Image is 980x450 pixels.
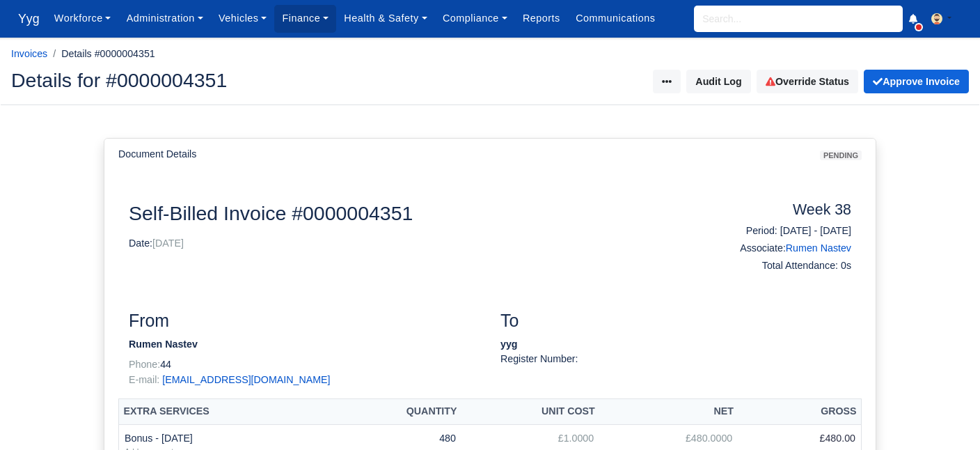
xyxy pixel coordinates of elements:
strong: yyg [500,339,518,350]
h3: From [129,311,480,332]
h6: Document Details [118,148,196,160]
h4: Week 38 [686,201,851,219]
a: Reports [515,5,568,32]
a: Workforce [47,5,119,32]
a: Compliance [435,5,515,32]
h2: Self-Billed Invoice #0000004351 [129,201,665,225]
a: Rumen Nastev [786,242,851,254]
h3: To [500,311,851,332]
h6: Associate: [686,242,851,254]
a: Communications [568,5,663,32]
iframe: Chat Widget [910,383,980,450]
span: [DATE] [152,238,184,249]
a: [EMAIL_ADDRESS][DOMAIN_NAME] [162,374,330,385]
h6: Total Attendance: 0s [686,260,851,272]
a: Administration [119,5,211,32]
a: Invoices [11,48,47,59]
button: Audit Log [686,70,750,93]
strong: Rumen Nastev [129,339,198,350]
span: Phone: [129,359,160,370]
div: Register Number: [490,352,862,366]
p: 44 [129,357,480,372]
span: E-mail: [129,374,159,385]
a: Override Status [757,70,858,93]
th: Extra Services [119,399,330,425]
h6: Period: [DATE] - [DATE] [686,225,851,237]
th: Quantity [329,399,461,425]
p: Date: [129,236,665,251]
th: Net [599,399,738,425]
h2: Details for #0000004351 [11,70,480,90]
a: Vehicles [211,5,275,32]
button: Approve Invoice [864,70,969,93]
li: Details #0000004351 [47,46,155,62]
a: Health & Safety [336,5,435,32]
input: Search... [694,6,903,32]
span: pending [820,150,862,161]
th: Unit Cost [461,399,599,425]
th: Gross [738,399,861,425]
a: Finance [274,5,336,32]
a: Yyg [11,6,47,33]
